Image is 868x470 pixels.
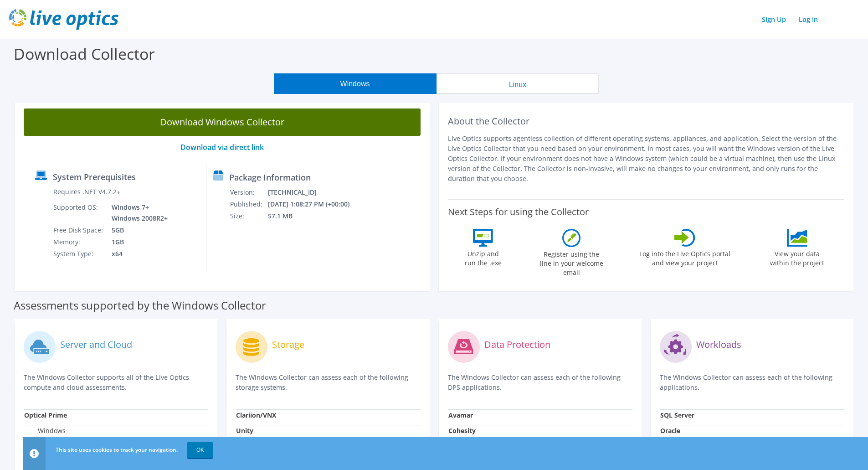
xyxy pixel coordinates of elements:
[230,186,267,198] td: Version:
[180,142,264,152] a: Download via direct link
[53,172,136,181] label: System Prerequisites
[639,247,731,268] label: Log into the Live Optics portal and view your project
[757,13,791,26] a: Sign Up
[53,224,105,236] td: Free Disk Space:
[60,340,132,349] label: Server and Cloud
[24,108,421,136] a: Download Windows Collector
[187,442,213,458] a: OK
[53,187,120,196] label: Requires .NET V4.7.2+
[448,116,845,127] h2: About the Collector
[437,73,599,94] button: Linux
[24,426,66,435] label: Windows
[764,247,830,268] label: View your data within the project
[267,198,362,210] td: [DATE] 1:08:27 PM (+00:00)
[537,247,606,277] label: Register using the line in your welcome email
[14,301,266,310] label: Assessments supported by the Windows Collector
[24,411,67,419] strong: Optical Prime
[56,446,178,454] span: This site uses cookies to track your navigation.
[462,247,504,268] label: Unzip and run the .exe
[448,411,473,419] strong: Avamar
[105,224,169,236] td: 5GB
[236,411,276,419] strong: Clariion/VNX
[660,372,844,393] p: The Windows Collector can assess each of the following applications.
[794,13,822,26] a: Log In
[660,426,680,435] strong: Oracle
[274,73,437,94] button: Windows
[484,340,550,349] label: Data Protection
[105,201,169,224] td: Windows 7+ Windows 2008R2+
[236,426,253,435] strong: Unity
[9,9,118,30] img: live_optics_svg.svg
[230,210,267,222] td: Size:
[230,198,267,210] td: Published:
[229,173,311,182] label: Package Information
[448,426,476,435] strong: Cohesity
[236,372,420,393] p: The Windows Collector can assess each of the following storage systems.
[696,340,741,349] label: Workloads
[53,236,105,248] td: Memory:
[14,43,155,64] label: Download Collector
[53,201,105,224] td: Supported OS:
[105,236,169,248] td: 1GB
[24,372,208,393] p: The Windows Collector supports all of the Live Optics compute and cloud assessments.
[448,134,845,184] p: Live Optics supports agentless collection of different operating systems, appliances, and applica...
[267,210,362,222] td: 57.1 MB
[448,372,632,393] p: The Windows Collector can assess each of the following DPS applications.
[53,248,105,260] td: System Type:
[448,207,589,217] label: Next Steps for using the Collector
[660,411,694,419] strong: SQL Server
[272,340,304,349] label: Storage
[105,248,169,260] td: x64
[267,186,362,198] td: [TECHNICAL_ID]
